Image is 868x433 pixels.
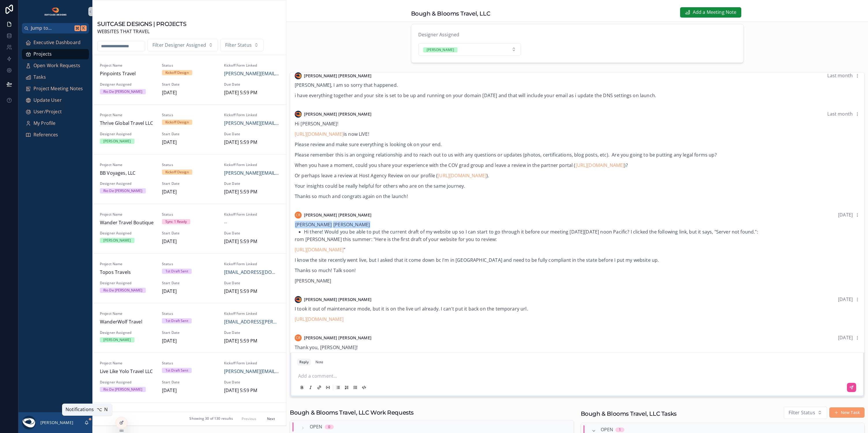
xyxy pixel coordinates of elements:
span: Kickoff Form Linked [224,411,279,415]
p: I took it out of maintenance mode, but it is on the live url already. I can't put it back on the ... [295,305,860,312]
span: BB Voyages, LLC [100,170,155,177]
span: Pinpoints Travel [100,70,155,78]
span: [PERSON_NAME] [PERSON_NAME] [304,335,372,341]
span: Designer Assigned [100,281,155,285]
span: Executive Dashboard [33,39,81,46]
span: [DATE] [162,139,217,146]
p: [PERSON_NAME] [295,277,860,284]
a: [EMAIL_ADDRESS][PERSON_NAME][DOMAIN_NAME] [224,318,279,326]
a: Project NameThrive Global Travel LLCStatusKickoff DesignKickoff Form Linked[PERSON_NAME][EMAIL_AD... [93,104,286,154]
span: Status [162,411,217,415]
a: [EMAIL_ADDRESS][DOMAIN_NAME] [224,269,279,276]
span: Due Date [224,380,279,385]
a: User/Project [22,107,89,117]
button: New Task [829,407,865,418]
div: Kickoff Design [165,70,189,75]
a: Project NameWander Travel BoutiqueStatusSync 1 ReadyKickoff Form Linked--Designer Assigned[PERSON... [93,204,286,253]
span: Notifications [66,406,94,413]
div: 1st Draft Sent [165,368,188,373]
span: [PERSON_NAME] [PERSON_NAME] [304,111,372,117]
a: [URL][DOMAIN_NAME] [438,172,486,179]
a: [PERSON_NAME][EMAIL_ADDRESS][DOMAIN_NAME] [224,120,279,127]
p: [PERSON_NAME] [40,420,73,426]
span: Start Date [162,82,217,87]
div: Rio De [PERSON_NAME] [103,89,142,94]
a: Project NamePinpoints TravelStatusKickoff DesignKickoff Form Linked[PERSON_NAME][EMAIL_ADDRESS][D... [93,55,286,104]
button: Note [313,359,326,366]
p: I know the site recently went live, but I asked that it come down bc I'm in [GEOGRAPHIC_DATA] and... [295,257,860,263]
p: " [295,246,860,253]
div: 0 [328,425,330,429]
span: Due Date [224,181,279,186]
span: [DATE] 5:59 PM [224,238,279,245]
span: K [81,26,86,31]
span: Filter Designer Assigned [152,42,206,49]
a: Project NameTopos TravelsStatus1st Draft SentKickoff Form Linked[EMAIL_ADDRESS][DOMAIN_NAME]Desig... [93,253,286,303]
div: [PERSON_NAME] [103,139,131,144]
span: N [104,407,108,412]
span: [DATE] [162,188,217,196]
a: Open Work Requests [22,61,89,71]
span: Designer Assigned [100,380,155,385]
span: [DATE] 5:59 PM [224,387,279,394]
p: Please review and make sure everything is looking ok on your end. [295,141,860,148]
span: [PERSON_NAME][EMAIL_ADDRESS][DOMAIN_NAME] [224,170,279,177]
button: Select Button [220,39,264,52]
span: References [33,131,58,139]
span: Designer Assigned [418,31,460,38]
div: Kickoff Design [165,170,189,175]
span: Open Work Requests [33,62,80,69]
span: -- [224,219,227,227]
span: [DATE] [162,337,217,345]
div: [PERSON_NAME] [103,238,131,243]
span: WEBSITES THAT TRAVEL [97,28,186,35]
span: Last month [827,111,853,117]
span: Topos Travels [100,269,155,276]
span: Status [162,311,217,316]
p: Thanks so much! Talk soon! [295,267,860,274]
span: Start Date [162,231,217,236]
span: Projects [33,50,52,58]
span: Filter Status [789,409,815,417]
span: Designer Assigned [100,231,155,236]
p: [PERSON_NAME], I am so sorry that happened. [295,82,860,89]
span: [DATE] 5:59 PM [224,188,279,196]
span: ⌥ [97,407,102,412]
button: Jump to...K [22,23,89,33]
p: Hi [PERSON_NAME]! [295,120,860,127]
span: Project Name [100,63,155,68]
a: [URL][DOMAIN_NAME] [295,246,344,253]
span: Kickoff Form Linked [224,212,279,217]
span: Designer Assigned [100,330,155,335]
span: Start Date [162,330,217,335]
span: Tasks [33,74,46,81]
a: References [22,130,89,140]
a: [URL][DOMAIN_NAME] [295,131,344,137]
span: Project Name [100,262,155,266]
a: Executive Dashboard [22,37,89,48]
li: Hi there! Would you be able to put the current draft of my website up so I can start to go throug... [304,228,860,236]
div: 1st Draft Sent [165,269,188,274]
span: [DATE] 5:59 PM [224,337,279,345]
a: [URL][DOMAIN_NAME] [576,162,624,168]
button: Select Button [784,406,827,419]
span: [DATE] 5:59 PM [224,139,279,146]
span: [PERSON_NAME] [PERSON_NAME] [304,212,372,218]
a: [PERSON_NAME][EMAIL_ADDRESS][DOMAIN_NAME] [224,368,279,375]
p: When you have a moment, could you share your experience with the COV grad group and leave a revie... [295,162,860,169]
div: [PERSON_NAME] [103,337,131,342]
span: Due Date [224,330,279,335]
div: 1 [619,428,621,432]
span: Open [310,423,322,431]
span: Kickoff Form Linked [224,63,279,68]
p: i have everything together and your site is set to be up and running on your domain [DATE] and th... [295,92,860,99]
span: Project Meeting Notes [33,85,83,93]
span: Kickoff Form Linked [224,262,279,266]
a: Project NameBB Voyages, LLCStatusKickoff DesignKickoff Form Linked[PERSON_NAME][EMAIL_ADDRESS][DO... [93,154,286,204]
h1: SUITCASE DESIGNS | PROJECTS [97,20,186,28]
p: is now LIVE! [295,131,860,138]
span: Status [162,212,217,217]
